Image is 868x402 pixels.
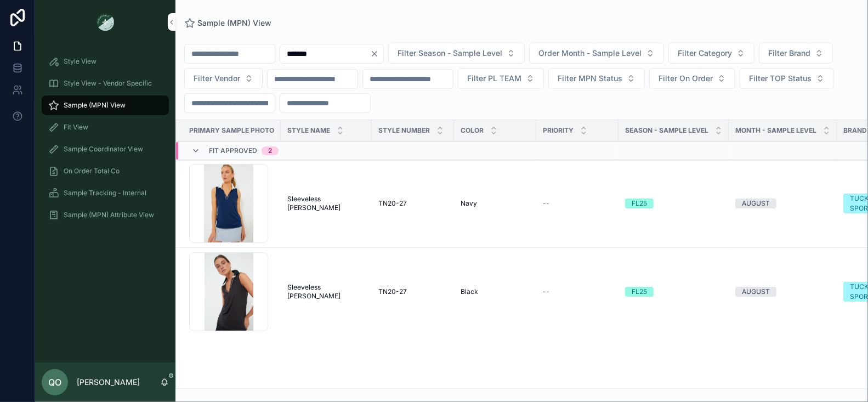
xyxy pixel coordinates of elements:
[632,287,647,297] div: FL25
[543,126,574,135] span: PRIORITY
[461,199,530,208] a: Navy
[678,48,732,59] span: Filter Category
[209,147,257,156] span: Fit Approved
[64,101,126,110] span: Sample (MPN) View
[529,43,664,64] button: Select Button
[768,48,810,59] span: Filter Brand
[461,287,478,296] span: Black
[625,199,722,208] a: FL25
[268,147,272,156] div: 2
[287,283,365,301] a: Sleeveless [PERSON_NAME]
[548,68,645,89] button: Select Button
[659,73,713,84] span: Filter On Order
[64,79,152,88] span: Style View - Vendor Specific
[543,287,612,296] a: --
[64,145,143,154] span: Sample Coordinator View
[42,205,169,225] a: Sample (MPN) Attribute View
[42,161,169,181] a: On Order Total Co
[378,287,407,296] span: TN20-27
[48,376,61,389] span: QO
[735,126,816,135] span: MONTH - SAMPLE LEVEL
[467,73,521,84] span: Filter PL TEAM
[632,199,647,208] div: FL25
[378,199,447,208] a: TN20-27
[378,287,447,296] a: TN20-27
[378,199,407,208] span: TN20-27
[42,139,169,159] a: Sample Coordinator View
[42,117,169,137] a: Fit View
[625,126,708,135] span: Season - Sample Level
[625,287,722,297] a: FL25
[398,48,502,59] span: Filter Season - Sample Level
[378,126,430,135] span: Style Number
[558,73,622,84] span: Filter MPN Status
[543,287,549,296] span: --
[461,287,530,296] a: Black
[543,199,549,208] span: --
[735,199,830,208] a: AUGUST
[77,377,140,388] p: [PERSON_NAME]
[184,18,271,29] a: Sample (MPN) View
[742,287,770,297] div: AUGUST
[189,126,274,135] span: PRIMARY SAMPLE PHOTO
[42,95,169,115] a: Sample (MPN) View
[742,199,770,208] div: AUGUST
[287,195,365,212] a: Sleeveless [PERSON_NAME]
[287,126,330,135] span: Style Name
[42,73,169,93] a: Style View - Vendor Specific
[649,68,735,89] button: Select Button
[42,183,169,203] a: Sample Tracking - Internal
[735,287,830,297] a: AUGUST
[543,199,612,208] a: --
[668,43,754,64] button: Select Button
[64,189,146,197] span: Sample Tracking - Internal
[759,43,833,64] button: Select Button
[64,167,120,175] span: On Order Total Co
[538,48,642,59] span: Order Month - Sample Level
[64,57,97,66] span: Style View
[843,126,867,135] span: Brand
[370,49,383,58] button: Clear
[42,52,169,71] a: Style View
[740,68,834,89] button: Select Button
[458,68,544,89] button: Select Button
[64,123,88,132] span: Fit View
[461,199,477,208] span: Navy
[35,44,175,239] div: scrollable content
[388,43,525,64] button: Select Button
[64,211,154,219] span: Sample (MPN) Attribute View
[461,126,484,135] span: Color
[97,13,114,31] img: App logo
[749,73,812,84] span: Filter TOP Status
[184,68,263,89] button: Select Button
[194,73,240,84] span: Filter Vendor
[197,18,271,29] span: Sample (MPN) View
